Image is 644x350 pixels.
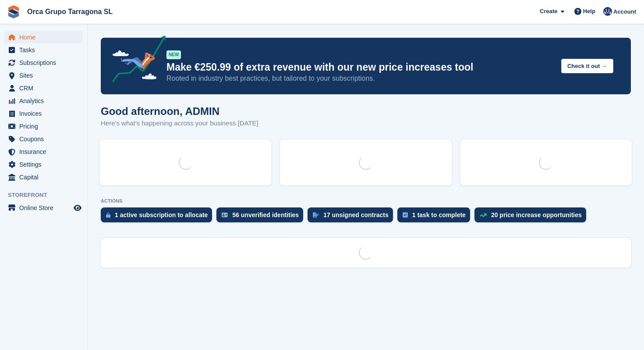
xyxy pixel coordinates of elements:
span: Account [613,7,636,16]
span: Settings [19,158,72,171]
a: menu [4,120,83,132]
a: menu [4,133,83,145]
div: 1 task to complete [412,211,466,218]
a: 56 unverified identities [216,207,308,227]
a: menu [4,158,83,171]
img: verify_identity-adf6edd0f0f0b5bbfe63781bf79b02c33cf7c696d77639b501bdc392416b5a36.svg [222,212,228,218]
img: stora-icon-8386f47178a22dfd0bd8f6a31ec36ba5ce8667c1dd55bd0f319d3a0aa187defe.svg [7,5,20,18]
span: Subscriptions [19,57,72,69]
a: menu [4,107,83,120]
span: Pricing [19,120,72,132]
span: Home [19,31,72,43]
p: Rooted in industry best practices, but tailored to your subscriptions. [166,74,554,83]
a: menu [4,171,83,183]
span: Online Store [19,202,72,214]
a: menu [4,82,83,94]
button: Check it out → [561,59,613,73]
h1: Good afternoon, ADMIN [101,105,258,117]
img: active_subscription_to_allocate_icon-d502201f5373d7db506a760aba3b589e785aa758c864c3986d89f69b8ff3... [106,212,110,218]
span: Create [540,7,557,16]
a: menu [4,202,83,214]
span: Storefront [8,191,87,200]
div: 1 active subscription to allocate [115,211,208,218]
a: menu [4,146,83,158]
span: Analytics [19,95,72,107]
a: menu [4,69,83,82]
div: 56 unverified identities [232,211,299,218]
span: Tasks [19,44,72,56]
img: price_increase_opportunities-93ffe204e8149a01c8c9dc8f82e8f89637d9d84a8eef4429ea346261dce0b2c0.svg [480,213,487,217]
span: CRM [19,82,72,94]
span: Sites [19,69,72,82]
span: Insurance [19,146,72,158]
a: 1 task to complete [397,207,474,227]
span: Capital [19,171,72,183]
div: 17 unsigned contracts [323,211,389,218]
span: Coupons [19,133,72,145]
a: 20 price increase opportunities [474,207,591,227]
img: price-adjustments-announcement-icon-8257ccfd72463d97f412b2fc003d46551f7dbcb40ab6d574587a9cd5c0d94... [105,36,166,86]
p: ACTIONS [101,198,631,204]
div: 20 price increase opportunities [491,211,582,218]
a: menu [4,31,83,43]
a: menu [4,95,83,107]
img: task-75834270c22a3079a89374b754ae025e5fb1db73e45f91037f5363f120a921f8.svg [403,212,408,218]
div: NEW [166,50,181,59]
a: menu [4,57,83,69]
a: 17 unsigned contracts [308,207,397,227]
img: ADMIN MANAGMENT [603,7,612,16]
p: Make €250.99 of extra revenue with our new price increases tool [166,61,554,74]
a: Orca Grupo Tarragona SL [24,4,116,19]
p: Here's what's happening across your business [DATE] [101,118,258,129]
span: Help [583,7,595,16]
a: menu [4,44,83,56]
img: contract_signature_icon-13c848040528278c33f63329250d36e43548de30e8caae1d1a13099fd9432cc5.svg [313,212,319,218]
span: Invoices [19,107,72,120]
a: 1 active subscription to allocate [101,207,216,227]
a: Preview store [72,203,83,213]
